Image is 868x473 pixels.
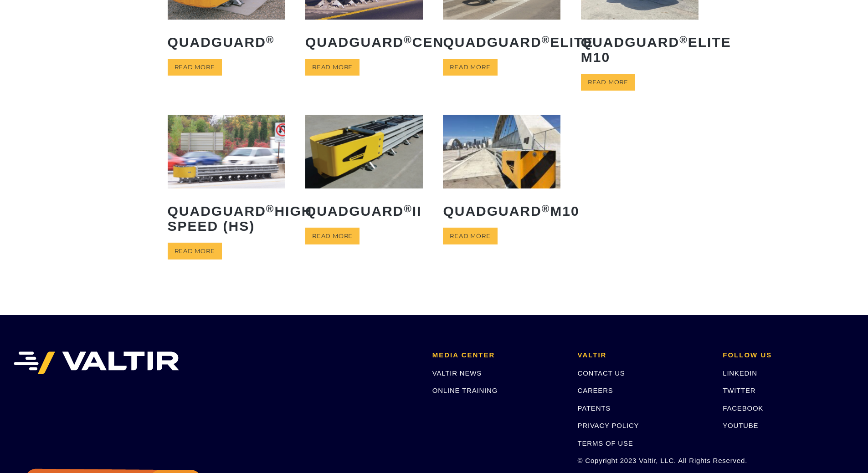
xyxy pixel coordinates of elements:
[723,404,763,412] a: FACEBOOK
[266,34,275,46] sup: ®
[723,422,758,429] a: YOUTUBE
[578,422,639,429] a: PRIVACY POLICY
[432,351,564,359] h2: MEDIA CENTER
[168,28,285,56] h2: QuadGuard
[443,115,560,225] a: QuadGuard®M10
[581,74,635,91] a: Read more about “QuadGuard® Elite M10”
[305,59,360,76] a: Read more about “QuadGuard® CEN”
[266,203,275,214] sup: ®
[168,197,285,240] h2: QuadGuard High Speed (HS)
[305,197,423,225] h2: QuadGuard II
[14,351,179,374] img: VALTIR
[443,59,497,76] a: Read more about “QuadGuard® Elite”
[723,351,854,359] h2: FOLLOW US
[305,228,360,244] a: Read more about “QuadGuard® II”
[432,369,482,377] a: VALTIR NEWS
[404,34,412,46] sup: ®
[168,243,222,259] a: Read more about “QuadGuard® High Speed (HS)”
[305,115,423,225] a: QuadGuard®II
[679,34,688,46] sup: ®
[305,28,423,56] h2: QuadGuard CEN
[578,387,613,394] a: CAREERS
[432,387,498,394] a: ONLINE TRAINING
[723,387,755,394] a: TWITTER
[542,203,550,214] sup: ®
[578,351,709,359] h2: VALTIR
[542,34,550,46] sup: ®
[578,369,625,377] a: CONTACT US
[578,439,633,447] a: TERMS OF USE
[443,228,497,244] a: Read more about “QuadGuard® M10”
[168,115,285,240] a: QuadGuard®High Speed (HS)
[723,369,757,377] a: LINKEDIN
[578,404,611,412] a: PATENTS
[168,59,222,76] a: Read more about “QuadGuard®”
[443,28,560,56] h2: QuadGuard Elite
[404,203,412,214] sup: ®
[578,455,709,466] p: © Copyright 2023 Valtir, LLC. All Rights Reserved.
[581,28,699,71] h2: QuadGuard Elite M10
[443,197,560,225] h2: QuadGuard M10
